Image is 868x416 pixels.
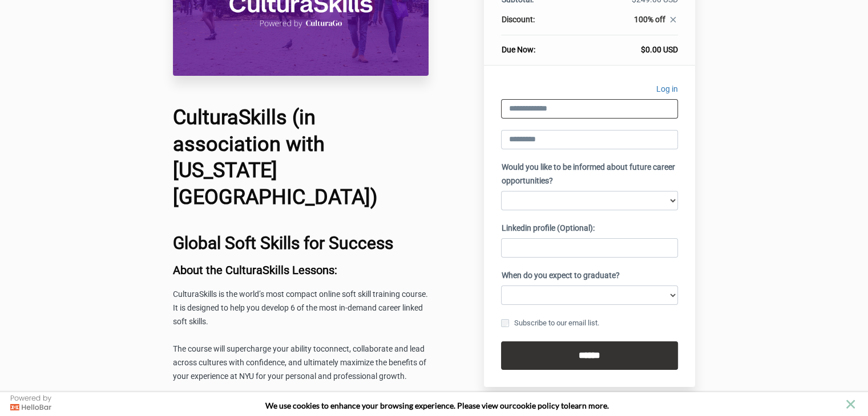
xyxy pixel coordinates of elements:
[265,401,512,410] span: We use cookies to enhance your browsing experience. Please view our
[561,401,568,410] strong: to
[568,401,609,410] span: learn more.
[512,401,559,410] a: cookie policy
[173,104,429,211] h1: CulturaSkills (in association with [US_STATE][GEOGRAPHIC_DATA])
[501,14,575,35] th: Discount:
[501,161,678,188] label: Would you like to be informed about future career opportunities?
[656,83,678,99] a: Log in
[501,317,599,329] label: Subscribe to our email list.
[843,397,858,411] button: close
[501,222,594,235] label: Linkedin profile (Optional):
[501,35,575,56] th: Due Now:
[173,289,428,326] span: CulturaSkills is the world’s most compact online soft skill training course. It is designed to he...
[173,344,426,381] span: connect, collaborate and lead across cultures with confidence, and ultimately maximize the benefi...
[173,233,393,253] b: Global Soft Skills for Success
[668,15,678,25] i: close
[665,15,678,27] a: close
[173,264,429,276] h3: About the CulturaSkills Lessons:
[501,319,509,327] input: Subscribe to our email list.
[634,15,665,24] span: 100% off
[501,269,619,283] label: When do you expect to graduate?
[641,45,678,54] span: $0.00 USD
[173,344,321,353] span: The course will supercharge your ability to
